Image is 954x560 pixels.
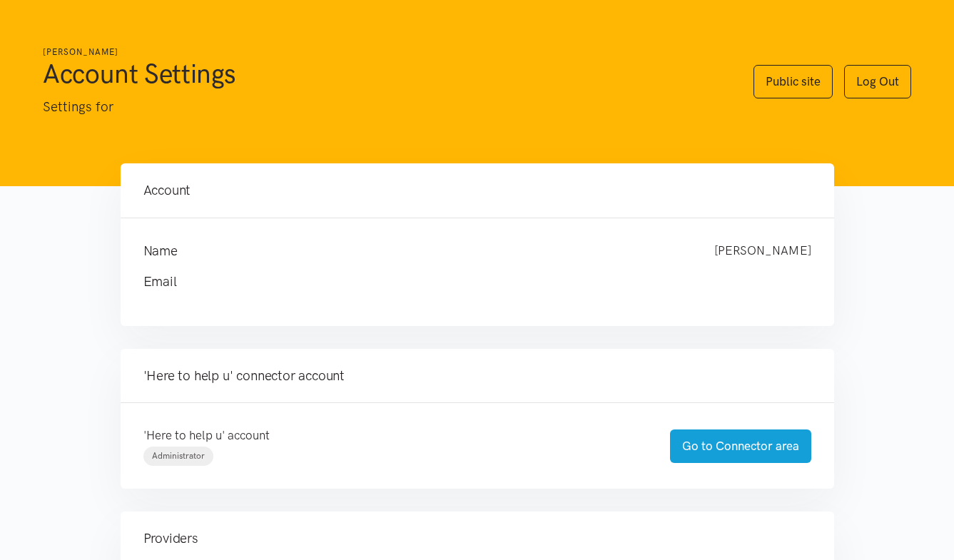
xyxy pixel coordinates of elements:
[43,96,725,118] p: Settings for
[670,429,811,463] a: Go to Connector area
[143,366,811,386] h4: 'Here to help u' connector account
[143,272,783,292] h4: Email
[143,180,811,200] h4: Account
[152,451,205,461] span: Administrator
[753,65,833,98] a: Public site
[844,65,911,98] a: Log Out
[143,529,811,549] h4: Providers
[43,56,725,91] h1: Account Settings
[143,241,686,261] h4: Name
[700,241,826,261] div: [PERSON_NAME]
[143,426,641,445] p: 'Here to help u' account
[43,46,725,59] h6: [PERSON_NAME]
